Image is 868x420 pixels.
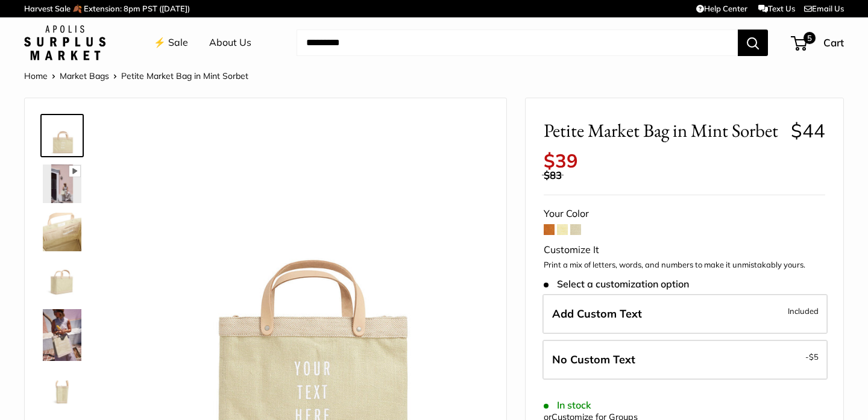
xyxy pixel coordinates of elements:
span: No Custom Text [552,353,635,366]
a: Market Bags [60,71,109,81]
span: Add Custom Text [552,307,642,321]
a: Petite Market Bag in Mint Sorbet [40,259,84,302]
span: Petite Market Bag in Mint Sorbet [544,119,782,142]
p: Print a mix of letters, words, and numbers to make it unmistakably yours. [544,259,825,271]
img: Petite Market Bag in Mint Sorbet [43,261,81,299]
span: $83 [544,169,562,181]
input: Search... [297,30,738,56]
a: Petite Market Bag in Mint Sorbet [40,210,84,254]
img: Petite Market Bag in Mint Sorbet [43,309,81,361]
img: Apolis: Surplus Market [24,25,105,60]
a: Petite Market Bag in Mint Sorbet [40,162,84,205]
span: Petite Market Bag in Mint Sorbet [121,71,248,81]
a: Petite Market Bag in Mint Sorbet [40,307,84,363]
span: 5 [804,32,816,44]
a: Petite Market Bag in Mint Sorbet [40,368,84,412]
span: Included [788,304,819,318]
a: Email Us [804,4,844,13]
button: Search [738,30,768,56]
a: Help Center [696,4,747,13]
span: Select a customization option [544,278,689,290]
label: Add Custom Text [542,294,828,334]
div: Customize It [544,241,825,259]
label: Leave Blank [542,340,828,380]
img: Petite Market Bag in Mint Sorbet [43,116,81,155]
a: Text Us [758,4,795,13]
img: Petite Market Bag in Mint Sorbet [43,165,81,203]
img: Petite Market Bag in Mint Sorbet [43,371,81,409]
nav: Breadcrumb [24,68,248,84]
span: - [805,349,819,364]
span: Cart [823,36,844,49]
div: Your Color [544,205,825,223]
img: Petite Market Bag in Mint Sorbet [43,213,81,251]
span: $39 [544,149,578,172]
span: $44 [791,119,825,142]
span: In stock [544,400,591,411]
a: Home [24,71,48,81]
a: About Us [209,34,251,52]
a: Petite Market Bag in Mint Sorbet [40,114,84,157]
span: $5 [809,352,819,362]
a: 5 Cart [792,33,844,52]
a: ⚡️ Sale [154,34,188,52]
